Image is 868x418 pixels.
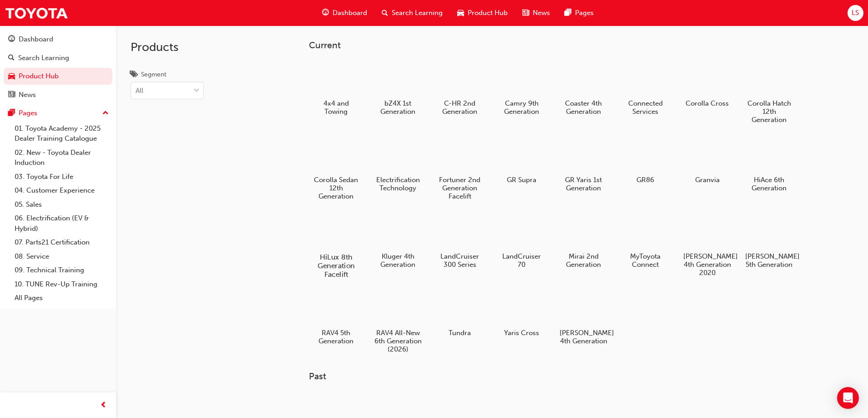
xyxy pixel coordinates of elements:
div: All [136,86,143,96]
a: Dashboard [4,31,112,48]
h5: HiAce 6th Generation [745,176,793,192]
h5: Connected Services [621,99,669,116]
a: 01. Toyota Academy - 2025 Dealer Training Catalogue [11,122,112,146]
a: [PERSON_NAME] 5th Generation [742,211,797,272]
h5: Yaris Cross [498,329,545,337]
a: 02. New - Toyota Dealer Induction [11,146,112,170]
a: Fortuner 2nd Generation Facelift [433,134,487,204]
span: guage-icon [8,36,15,44]
a: Search Learning [4,50,112,66]
span: news-icon [8,91,15,99]
button: Pages [4,105,112,122]
span: Pages [575,8,594,18]
a: 05. Sales [11,198,112,212]
a: C-HR 2nd Generation [433,58,487,119]
span: prev-icon [100,400,107,411]
span: LS [852,8,859,18]
div: Dashboard [19,34,53,45]
a: [PERSON_NAME] 4th Generation [556,287,611,348]
h5: Camry 9th Generation [498,99,545,116]
span: Dashboard [333,8,367,18]
h5: C-HR 2nd Generation [436,99,484,116]
span: up-icon [102,107,109,119]
a: 4x4 and Towing [309,58,363,119]
a: Corolla Cross [680,58,735,111]
h2: Products [131,40,204,55]
h5: GR Supra [498,176,545,184]
a: Granvia [680,134,735,187]
h5: RAV4 All-New 6th Generation (2026) [374,329,422,353]
div: Open Intercom Messenger [837,387,859,409]
a: Corolla Hatch 12th Generation [742,58,797,127]
a: 04. Customer Experience [11,184,112,198]
h5: LandCruiser 70 [498,252,545,269]
h5: 4x4 and Towing [312,99,360,116]
img: Trak [5,3,68,23]
a: 08. Service [11,250,112,264]
a: bZ4X 1st Generation [371,58,425,119]
a: Electrification Technology [371,134,425,195]
h5: [PERSON_NAME] 4th Generation 2020 [683,252,731,277]
h5: RAV4 5th Generation [312,329,360,345]
a: search-iconSearch Learning [374,4,450,22]
a: Camry 9th Generation [495,58,549,119]
a: 03. Toyota For Life [11,170,112,184]
a: All Pages [11,291,112,305]
span: car-icon [8,72,15,81]
h5: MyToyota Connect [621,252,669,269]
span: guage-icon [322,7,329,19]
a: Yaris Cross [495,287,549,340]
h5: Electrification Technology [374,176,422,192]
div: Pages [19,108,37,118]
a: LandCruiser 300 Series [433,211,487,272]
a: RAV4 5th Generation [309,287,363,348]
a: HiAce 6th Generation [742,134,797,195]
a: 10. TUNE Rev-Up Training [11,277,112,291]
span: Product Hub [468,8,508,18]
h5: GR Yaris 1st Generation [560,176,607,192]
a: 07. Parts21 Certification [11,235,112,250]
h3: Current [309,40,826,51]
a: 06. Electrification (EV & Hybrid) [11,211,112,235]
span: News [533,8,550,18]
a: pages-iconPages [557,4,601,22]
a: Connected Services [618,58,673,119]
a: RAV4 All-New 6th Generation (2026) [371,287,425,357]
h3: Past [309,371,826,382]
a: GR Supra [495,134,549,187]
span: pages-icon [565,7,571,19]
a: LandCruiser 70 [495,211,549,272]
span: search-icon [382,7,388,19]
span: car-icon [457,7,464,19]
a: car-iconProduct Hub [450,4,515,22]
h5: Granvia [683,176,731,184]
span: down-icon [193,85,200,97]
a: Product Hub [4,68,112,85]
a: Tundra [433,287,487,340]
a: GR Yaris 1st Generation [556,134,611,195]
div: Segment [141,70,167,79]
h5: Coaster 4th Generation [560,99,607,116]
h5: Kluger 4th Generation [374,252,422,269]
button: DashboardSearch LearningProduct HubNews [4,29,112,105]
a: HiLux 8th Generation Facelift [309,211,363,280]
h5: Fortuner 2nd Generation Facelift [436,176,484,200]
button: LS [848,5,863,21]
a: GR86 [618,134,673,187]
span: tags-icon [131,71,137,79]
a: guage-iconDashboard [315,4,374,22]
span: search-icon [8,54,15,62]
a: Coaster 4th Generation [556,58,611,119]
h5: GR86 [621,176,669,184]
a: News [4,87,112,103]
h5: LandCruiser 300 Series [436,252,484,269]
a: [PERSON_NAME] 4th Generation 2020 [680,211,735,280]
h5: bZ4X 1st Generation [374,99,422,116]
span: pages-icon [8,109,15,117]
div: News [19,90,36,100]
a: Corolla Sedan 12th Generation [309,134,363,204]
h5: [PERSON_NAME] 5th Generation [745,252,793,269]
h5: Corolla Sedan 12th Generation [312,176,360,200]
